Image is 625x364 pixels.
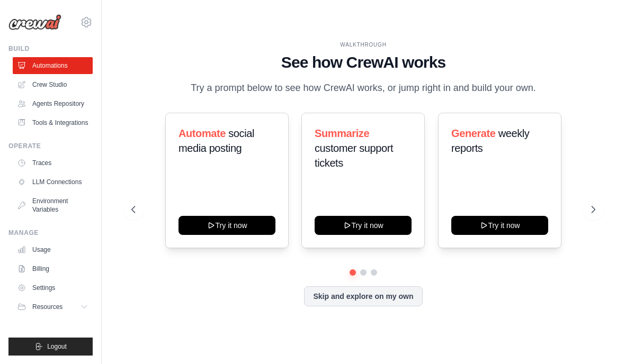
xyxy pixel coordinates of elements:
[8,229,93,237] div: Manage
[315,128,369,139] span: Summarize
[185,80,541,96] p: Try a prompt below to see how CrewAI works, or jump right in and build your own.
[13,279,93,296] a: Settings
[13,95,93,112] a: Agents Repository
[131,41,595,49] div: WALKTHROUGH
[451,128,529,154] span: weekly reports
[451,216,548,235] button: Try it now
[13,193,93,218] a: Environment Variables
[315,142,393,169] span: customer support tickets
[8,44,93,53] div: Build
[8,142,93,150] div: Operate
[13,114,93,131] a: Tools & Integrations
[8,338,93,356] button: Logout
[304,286,422,306] button: Skip and explore on my own
[13,260,93,277] a: Billing
[13,76,93,93] a: Crew Studio
[13,298,93,315] button: Resources
[178,128,226,139] span: Automate
[315,216,412,235] button: Try it now
[13,174,93,190] a: LLM Connections
[32,303,63,311] span: Resources
[178,216,275,235] button: Try it now
[13,241,93,258] a: Usage
[47,342,67,351] span: Logout
[13,154,93,171] a: Traces
[451,128,496,139] span: Generate
[8,14,61,30] img: Logo
[13,57,93,74] a: Automations
[131,53,595,72] h1: See how CrewAI works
